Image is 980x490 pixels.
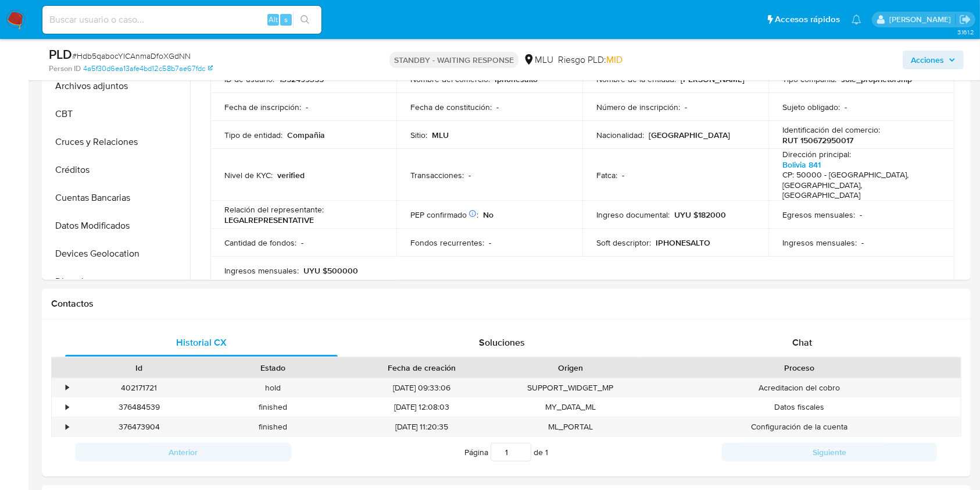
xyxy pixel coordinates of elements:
[224,215,314,225] p: LEGALREPRESENTATIVE
[911,51,944,69] span: Acciones
[410,210,478,220] p: PEP confirmado :
[45,240,190,268] button: Devices Geolocation
[545,446,548,458] span: 1
[224,102,301,112] p: Fecha de inscripción :
[775,13,840,26] span: Accesos rápidos
[841,74,912,84] p: sole_proprietorship
[646,362,953,374] div: Proceso
[845,102,847,112] p: -
[889,14,955,25] p: ximena.felix@mercadolibre.com
[782,74,836,84] p: Tipo compañía :
[224,130,282,140] p: Tipo de entidad :
[340,397,503,417] div: [DATE] 12:08:03
[45,100,190,128] button: CBT
[76,443,291,461] button: Anterior
[410,130,427,140] p: Sitio :
[348,362,495,374] div: Fecha de creación
[51,298,961,310] h1: Contactos
[224,170,273,180] p: Nivel de KYC :
[389,52,518,68] p: STANDBY - WAITING RESPONSE
[681,74,745,84] p: [PERSON_NAME]
[66,382,69,393] div: •
[489,237,491,248] p: -
[214,362,332,374] div: Estado
[606,53,623,66] span: MID
[523,54,553,66] div: MLU
[45,212,190,240] button: Datos Modificados
[959,13,971,26] a: Salir
[596,170,617,180] p: Fatca :
[649,130,730,140] p: [GEOGRAPHIC_DATA]
[80,362,198,374] div: Id
[782,237,857,248] p: Ingresos mensuales :
[685,102,687,112] p: -
[206,378,341,397] div: hold
[468,170,471,180] p: -
[66,402,69,413] div: •
[483,210,493,220] p: No
[306,102,308,112] p: -
[72,397,206,417] div: 376484539
[432,130,449,140] p: MLU
[72,417,206,436] div: 376473904
[596,102,680,112] p: Número de inscripción :
[596,130,644,140] p: Nacionalidad :
[72,50,191,62] span: # Hdb5qabocYICAnmaDfoXGdNN
[224,74,274,84] p: ID de usuario :
[656,237,710,248] p: IPHONESALTO
[340,378,503,397] div: [DATE] 09:33:06
[674,210,726,220] p: UYU $182000
[622,170,624,180] p: -
[83,63,213,74] a: 4a5f30d6ea13afe4bd12c58b7ae67fdc
[512,362,630,374] div: Origen
[206,397,341,417] div: finished
[860,210,862,220] p: -
[464,443,548,461] span: Página de
[49,63,81,74] b: Person ID
[45,268,190,296] button: Direcciones
[596,74,676,84] p: Nombre de la entidad :
[45,128,190,156] button: Cruces y Relaciones
[284,14,288,25] span: s
[638,378,961,397] div: Acreditacion del cobro
[782,135,853,145] p: RUT 150672950017
[72,378,206,397] div: 402171721
[503,397,638,417] div: MY_DATA_ML
[503,417,638,436] div: ML_PORTAL
[782,102,840,112] p: Sujeto obligado :
[957,27,974,37] span: 3.161.2
[303,265,358,276] p: UYU $500000
[479,336,525,349] span: Soluciones
[269,14,278,25] span: Alt
[596,237,651,248] p: Soft descriptor :
[782,170,936,201] h4: CP: 50000 - [GEOGRAPHIC_DATA], [GEOGRAPHIC_DATA], [GEOGRAPHIC_DATA]
[42,12,321,27] input: Buscar usuario o caso...
[301,237,303,248] p: -
[638,417,961,436] div: Configuración de la cuenta
[792,336,812,349] span: Chat
[722,443,938,461] button: Siguiente
[49,45,72,63] b: PLD
[782,149,851,159] p: Dirección principal :
[45,184,190,212] button: Cuentas Bancarias
[782,125,880,135] p: Identificación del comercio :
[496,102,499,112] p: -
[638,397,961,417] div: Datos fiscales
[503,378,638,397] div: SUPPORT_WIDGET_MP
[293,12,317,28] button: search-icon
[66,421,69,432] div: •
[279,74,324,84] p: 1352499355
[224,204,324,215] p: Relación del representante :
[206,417,341,436] div: finished
[558,54,623,66] span: Riesgo PLD:
[224,265,299,276] p: Ingresos mensuales :
[45,156,190,184] button: Créditos
[782,159,821,171] a: Bolivia 841
[596,210,670,220] p: Ingreso documental :
[495,74,538,84] p: Iphonesalto
[410,74,490,84] p: Nombre del comercio :
[782,210,855,220] p: Egresos mensuales :
[861,237,864,248] p: -
[410,170,464,180] p: Transacciones :
[45,72,190,100] button: Archivos adjuntos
